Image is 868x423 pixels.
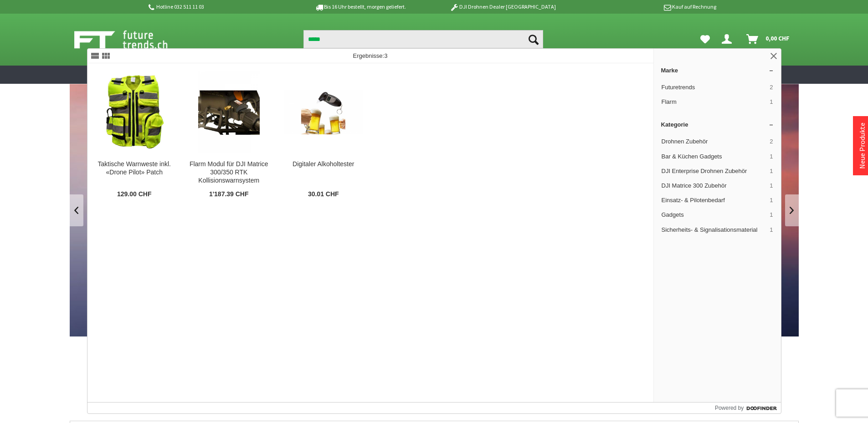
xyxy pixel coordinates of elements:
a: Meine Favoriten [696,30,714,48]
a: Powered by [715,403,781,413]
span: Futuretrends [662,83,766,92]
p: Hotline 032 511 11 03 [147,1,289,12]
span: Sicherheits- & Signalisationsmaterial [662,226,766,234]
button: Suchen [524,30,543,48]
a: Dein Konto [718,30,739,48]
span: 1 [770,211,773,219]
span: Drohnen Zubehör [662,138,766,146]
img: Taktische Warnweste inkl. «Drone Pilot» Patch [103,71,166,153]
img: Shop Futuretrends - zur Startseite wechseln [74,28,188,51]
span: 1 [770,153,773,161]
img: Digitaler Alkoholtester [284,90,364,134]
span: DJI Matrice 300 Zubehör [662,182,766,190]
div: Flarm Modul für DJI Matrice 300/350 RTK Kollisionswarnsystem [189,160,269,185]
span: Gadgets [662,211,766,219]
span: 1 [770,182,773,190]
p: Bis 16 Uhr bestellt, morgen geliefert. [289,1,431,12]
span: DJI Enterprise Drohnen Zubehör [662,167,766,175]
span: 0,00 CHF [765,31,790,46]
span: 3 [384,52,387,59]
span: Ergebnisse: [353,52,388,59]
a: Neue Produkte [858,122,867,169]
span: 1 [770,167,773,175]
a: Taktische Warnweste inkl. «Drone Pilot» Patch Taktische Warnweste inkl. «Drone Pilot» Patch 129.0... [87,64,182,206]
a: Kategorie [654,117,781,132]
span: 1 [770,226,773,234]
span: Einsatz- & Pilotenbedarf [662,196,766,204]
a: Marke [654,63,781,77]
span: 2 [770,83,773,92]
img: Flarm Modul für DJI Matrice 300/350 RTK Kollisionswarnsystem [198,71,260,153]
p: Kauf auf Rechnung [574,1,716,12]
a: Flarm Modul für DJI Matrice 300/350 RTK Kollisionswarnsystem Flarm Modul für DJI Matrice 300/350 ... [182,64,276,206]
span: 1 [770,98,773,106]
span: 2 [770,138,773,146]
span: Flarm [662,98,766,106]
span: 30.01 CHF [308,190,339,199]
div: Digitaler Alkoholtester [284,160,364,168]
span: Bar & Küchen Gadgets [662,153,766,161]
a: Digitaler Alkoholtester Digitaler Alkoholtester 30.01 CHF [277,64,371,206]
a: Warenkorb [743,30,794,48]
span: 129.00 CHF [117,190,151,199]
p: DJI Drohnen Dealer [GEOGRAPHIC_DATA] [431,1,574,12]
input: Produkt, Marke, Kategorie, EAN, Artikelnummer… [303,30,543,48]
span: Powered by [715,404,744,412]
div: Taktische Warnweste inkl. «Drone Pilot» Patch [95,160,175,177]
a: DJI Mavic 4 Pro [70,84,799,336]
span: 1'187.39 CHF [209,190,249,199]
span: 1 [770,196,773,204]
